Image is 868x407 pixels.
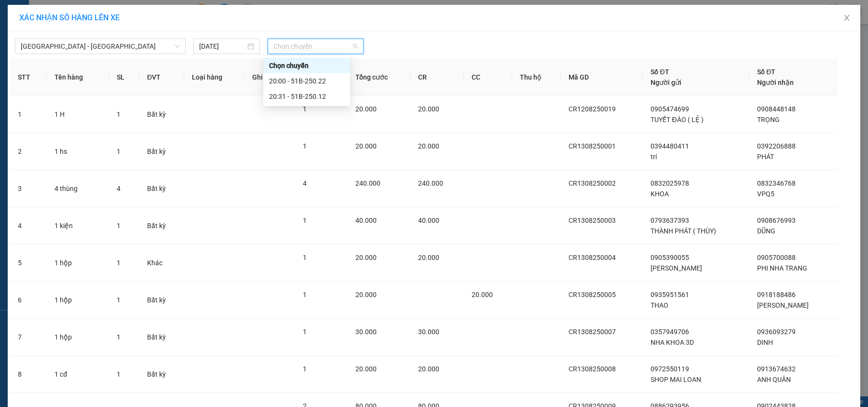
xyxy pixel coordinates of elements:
span: THÀNH PHÁT ( THÙY) [651,227,716,235]
span: PHÁT [757,153,774,161]
span: VPQ5 [757,190,774,198]
span: [PERSON_NAME] [757,301,809,309]
span: 1 [303,328,307,336]
span: 40.000 [355,217,377,224]
span: 30.000 [418,328,439,336]
span: TUYẾT ĐÀO ( LỆ ) [651,116,703,123]
th: Tên hàng [47,59,109,96]
span: 0905390055 [651,254,689,261]
input: 13/08/2025 [199,41,245,52]
span: 20.000 [355,142,377,150]
td: 1 hộp [47,282,109,319]
span: 20.000 [418,142,439,150]
span: CR1308250005 [569,291,616,298]
span: CR1308250001 [569,142,616,150]
span: CR1308250004 [569,254,616,261]
span: 40.000 [418,217,439,224]
span: Người nhận [757,79,794,86]
span: PHI NHA TRANG [757,264,807,272]
span: THAO [651,301,668,309]
th: Mã GD [561,59,643,96]
td: Bất kỳ [139,207,184,244]
span: 20.000 [355,365,377,373]
div: Chọn chuyến [269,60,344,71]
td: 1 [10,96,47,133]
span: 0793637393 [651,217,689,224]
span: 20.000 [355,254,377,261]
span: 1 [117,370,121,378]
span: 20.000 [418,105,439,113]
span: Nha Trang - Sài Gòn [21,39,180,54]
td: Bất kỳ [139,96,184,133]
td: Khác [139,244,184,282]
span: 0918188486 [757,291,796,298]
span: KHOA [651,190,669,198]
span: 1 [117,296,121,304]
span: CR1308250008 [569,365,616,373]
span: 1 [303,142,307,150]
span: 20.000 [355,291,377,298]
td: 4 [10,207,47,244]
td: Bất kỳ [139,170,184,207]
td: 5 [10,244,47,282]
span: 0908448148 [757,105,796,113]
div: 20:00 - 51B-250.22 [269,76,344,86]
td: 1 hs [47,133,109,170]
span: 1 [303,105,307,113]
span: NHA KHOA 3D [651,339,694,346]
span: 4 [303,179,307,187]
span: 0913674632 [757,365,796,373]
span: 1 [303,365,307,373]
td: Bất kỳ [139,356,184,393]
span: [PERSON_NAME] [651,264,702,272]
span: 0908676993 [757,217,796,224]
td: 7 [10,319,47,356]
span: 1 [117,259,121,267]
td: 4 thùng [47,170,109,207]
span: 20.000 [472,291,493,298]
span: Số ĐT [757,68,775,76]
span: TRỌNG [757,116,780,123]
th: Thu hộ [512,59,561,96]
td: 8 [10,356,47,393]
td: 1 kiện [47,207,109,244]
th: CR [410,59,463,96]
span: XÁC NHẬN SỐ HÀNG LÊN XE [19,13,120,22]
th: Tổng cước [348,59,410,96]
td: Bất kỳ [139,319,184,356]
span: 0394480411 [651,142,689,150]
span: DINH [757,339,773,346]
span: 1 [303,217,307,224]
span: ANH QUÂN [757,376,791,383]
span: CR1308250003 [569,217,616,224]
td: 1 cđ [47,356,109,393]
td: 1 hộp [47,244,109,282]
td: 1 H [47,96,109,133]
span: 4 [117,185,121,192]
span: 1 [117,333,121,341]
span: 0392206888 [757,142,796,150]
span: close [843,14,851,22]
span: 0905474699 [651,105,689,113]
span: DŨNG [757,227,775,235]
span: 20.000 [355,105,377,113]
span: CR1308250002 [569,179,616,187]
span: 1 [303,254,307,261]
span: CR1208250019 [569,105,616,113]
span: 0972550119 [651,365,689,373]
td: 6 [10,282,47,319]
th: STT [10,59,47,96]
span: trí [651,153,657,161]
span: SHOP MAI LOAN [651,376,701,383]
span: 0832346768 [757,179,796,187]
td: Bất kỳ [139,282,184,319]
td: Bất kỳ [139,133,184,170]
td: 3 [10,170,47,207]
th: Ghi chú [244,59,295,96]
button: Close [833,5,860,32]
span: 1 [303,291,307,298]
td: 2 [10,133,47,170]
span: 0832025978 [651,179,689,187]
span: 1 [117,110,121,118]
span: CR1308250007 [569,328,616,336]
